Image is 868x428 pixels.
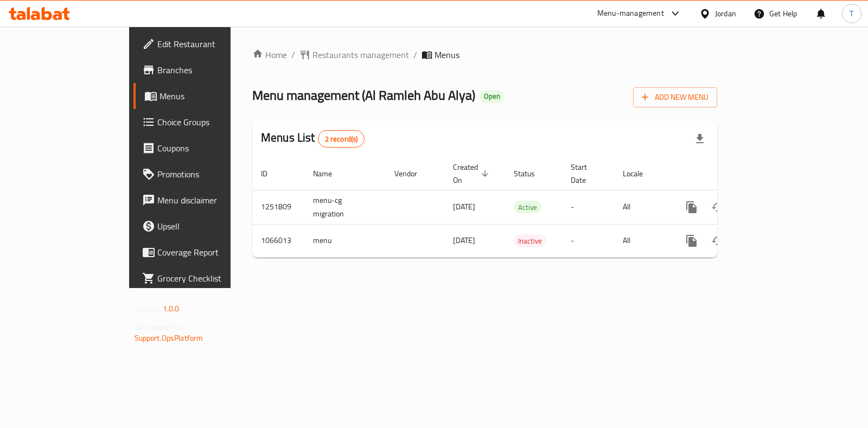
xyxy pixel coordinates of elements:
span: Edit Restaurant [157,37,265,50]
span: Menus [159,90,265,103]
span: Menu disclaimer [157,194,265,207]
div: Export file [687,126,713,152]
a: Choice Groups [133,109,274,135]
table: enhanced table [252,157,792,258]
td: All [614,190,670,224]
span: Get support on: [135,320,184,334]
a: Upsell [133,213,274,239]
span: Version: [135,302,161,316]
a: Coverage Report [133,239,274,265]
span: Start Date [571,161,601,187]
a: Coupons [133,135,274,161]
span: Locale [623,167,657,180]
td: - [562,190,614,224]
td: 1251809 [252,190,304,224]
span: Coverage Report [157,246,265,259]
td: 1066013 [252,224,304,257]
td: menu [304,224,386,257]
div: Menu-management [597,7,664,20]
span: Menus [435,48,459,61]
li: / [413,48,417,61]
span: 1.0.0 [163,302,180,316]
li: / [291,48,295,61]
span: Menu management ( Al Ramleh Abu Alya ) [252,83,475,107]
th: Actions [670,157,792,190]
span: Active [514,201,541,214]
span: Choice Groups [157,116,265,129]
span: Coupons [157,142,265,155]
button: Change Status [705,228,731,254]
div: Inactive [514,234,546,247]
a: Menus [133,83,274,109]
span: ID [261,167,282,180]
a: Promotions [133,161,274,187]
a: Restaurants management [299,48,409,61]
a: Menu disclaimer [133,187,274,213]
button: Add New Menu [633,87,717,107]
span: Branches [157,63,265,76]
span: Status [514,167,549,180]
span: Grocery Checklist [157,272,265,285]
span: [DATE] [453,233,475,247]
a: Grocery Checklist [133,265,274,291]
a: Edit Restaurant [133,31,274,57]
span: Add New Menu [642,91,709,104]
span: Promotions [157,168,265,181]
nav: breadcrumb [252,48,717,61]
td: All [614,224,670,257]
span: [DATE] [453,200,475,214]
td: menu-cg migration [304,190,386,224]
div: Jordan [715,8,736,20]
span: Open [480,92,505,101]
button: Change Status [705,194,731,220]
button: more [679,194,705,220]
span: Name [313,167,346,180]
span: Created On [453,161,492,187]
a: Support.OpsPlatform [135,331,203,345]
span: T [850,8,853,20]
div: Active [514,201,541,214]
div: Total records count [318,130,365,148]
span: Upsell [157,220,265,233]
button: more [679,228,705,254]
td: - [562,224,614,257]
span: Inactive [514,235,546,247]
span: 2 record(s) [318,134,365,144]
h2: Menus List [261,130,365,148]
a: Branches [133,57,274,83]
span: Restaurants management [312,48,409,61]
div: Open [480,90,505,103]
span: Vendor [394,167,431,180]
